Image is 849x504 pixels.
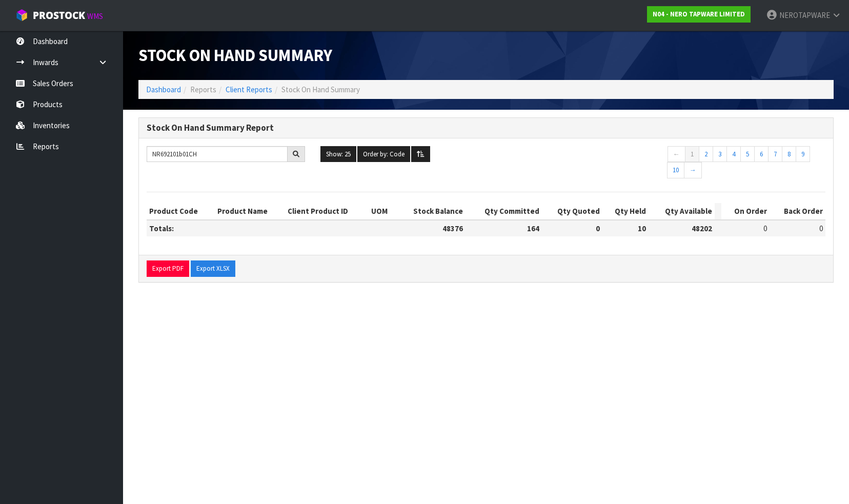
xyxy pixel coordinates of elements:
h3: Stock On Hand Summary Report [147,123,825,133]
a: 10 [667,162,684,178]
a: 3 [713,146,727,163]
strong: 48376 [442,224,463,233]
a: 4 [726,146,741,163]
span: Reports [190,85,216,94]
th: Qty Committed [466,203,542,219]
strong: 0 [596,224,600,233]
a: 2 [699,146,713,163]
th: Stock Balance [396,203,466,219]
small: WMS [87,11,103,21]
a: Client Reports [226,85,272,94]
span: ProStock [33,9,85,22]
span: NEROTAPWARE [779,10,830,20]
th: Product Code [147,203,215,219]
strong: N04 - NERO TAPWARE LIMITED [653,10,745,18]
button: Export PDF [147,260,189,277]
button: Order by: Code [357,146,410,163]
a: 6 [754,146,769,163]
input: Search [147,146,288,162]
a: 9 [796,146,810,163]
span: Stock On Hand Summary [138,45,332,66]
span: 0 [819,224,823,233]
strong: 10 [638,224,646,233]
span: Stock On Hand Summary [281,85,360,94]
th: Qty Available [649,203,715,219]
a: 8 [782,146,796,163]
th: Qty Quoted [542,203,602,219]
th: On Order [721,203,770,219]
th: Client Product ID [285,203,368,219]
th: Qty Held [602,203,649,219]
strong: 48202 [692,224,712,233]
th: Back Order [770,203,825,219]
a: 7 [768,146,782,163]
button: Export XLSX [191,260,235,277]
nav: Page navigation [668,146,826,181]
a: Dashboard [146,85,181,94]
strong: 164 [527,224,539,233]
a: ← [668,146,685,163]
th: Product Name [215,203,285,219]
img: cube-alt.png [15,9,28,22]
span: 0 [763,224,767,233]
a: 1 [685,146,699,163]
th: UOM [369,203,396,219]
a: 5 [740,146,755,163]
button: Show: 25 [320,146,356,163]
a: → [684,162,702,178]
strong: Totals: [149,224,174,233]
